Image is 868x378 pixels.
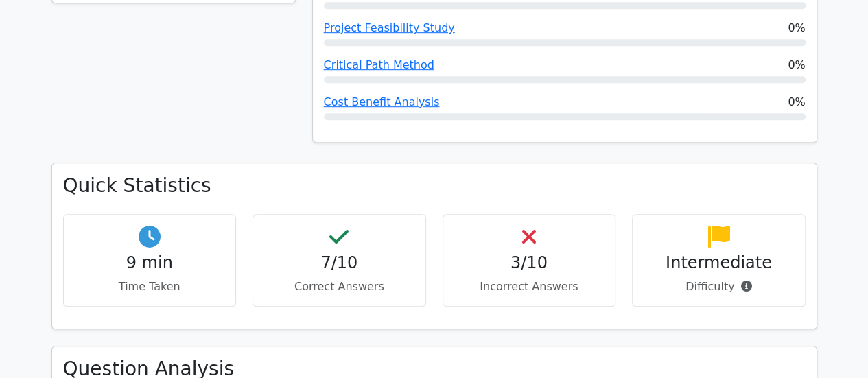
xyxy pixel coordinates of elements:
a: Project Feasibility Study [324,21,455,34]
span: 0% [788,20,805,36]
p: Time Taken [75,279,225,295]
a: Cost Benefit Analysis [324,95,440,108]
h4: Intermediate [644,253,794,273]
h4: 9 min [75,253,225,273]
a: Critical Path Method [324,58,434,71]
span: 0% [788,57,805,73]
span: 0% [788,94,805,110]
p: Incorrect Answers [454,279,605,295]
h3: Quick Statistics [63,174,806,198]
p: Difficulty [644,279,794,295]
p: Correct Answers [264,279,414,295]
h4: 3/10 [454,253,605,273]
h4: 7/10 [264,253,414,273]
